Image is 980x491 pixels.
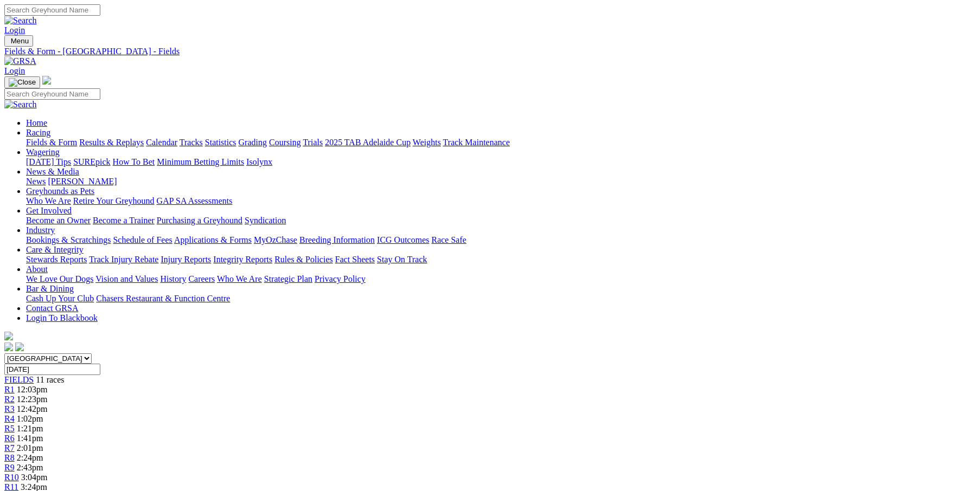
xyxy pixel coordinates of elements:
[48,177,117,186] a: [PERSON_NAME]
[26,274,976,284] div: About
[377,255,427,264] a: Stay On Track
[4,364,100,375] input: Select date
[26,274,93,283] a: We Love Our Dogs
[4,35,33,47] button: Toggle navigation
[4,473,19,482] a: R10
[89,255,158,264] a: Track Injury Rebate
[95,274,158,283] a: Vision and Values
[264,274,312,283] a: Strategic Plan
[413,138,441,147] a: Weights
[157,196,233,205] a: GAP SA Assessments
[335,255,375,264] a: Fact Sheets
[4,100,37,109] img: Search
[4,47,976,56] a: Fields & Form - [GEOGRAPHIC_DATA] - Fields
[315,274,366,283] a: Privacy Policy
[157,157,244,166] a: Minimum Betting Limits
[26,157,71,166] a: [DATE] Tips
[17,385,48,394] span: 12:03pm
[17,463,43,472] span: 2:43pm
[26,313,98,322] a: Login To Blackbook
[325,138,411,147] a: 2025 TAB Adelaide Cup
[96,294,230,303] a: Chasers Restaurant & Function Centre
[26,255,976,264] div: Care & Integrity
[4,434,15,443] a: R6
[26,186,94,196] a: Greyhounds as Pets
[4,424,15,433] a: R5
[17,443,43,453] span: 2:01pm
[274,255,333,264] a: Rules & Policies
[26,303,78,313] a: Contact GRSA
[26,147,60,157] a: Wagering
[4,395,15,404] a: R2
[26,206,72,215] a: Get Involved
[26,138,976,147] div: Racing
[161,255,211,264] a: Injury Reports
[180,138,203,147] a: Tracks
[4,16,37,25] img: Search
[205,138,236,147] a: Statistics
[4,385,15,394] a: R1
[113,235,172,244] a: Schedule of Fees
[269,138,301,147] a: Coursing
[17,424,43,433] span: 1:21pm
[113,157,155,166] a: How To Bet
[26,255,87,264] a: Stewards Reports
[26,216,976,225] div: Get Involved
[26,294,976,303] div: Bar & Dining
[26,264,48,274] a: About
[26,138,77,147] a: Fields & Form
[17,395,48,404] span: 12:23pm
[4,463,15,472] a: R9
[79,138,144,147] a: Results & Replays
[4,66,25,75] a: Login
[73,196,155,205] a: Retire Your Greyhound
[4,4,100,16] input: Search
[15,343,24,351] img: twitter.svg
[4,414,15,423] a: R4
[11,37,29,45] span: Menu
[93,216,155,225] a: Become a Trainer
[26,196,71,205] a: Who We Are
[4,76,40,88] button: Toggle navigation
[4,453,15,462] a: R8
[157,216,242,225] a: Purchasing a Greyhound
[239,138,267,147] a: Grading
[246,157,272,166] a: Isolynx
[26,177,46,186] a: News
[4,343,13,351] img: facebook.svg
[26,294,94,303] a: Cash Up Your Club
[21,473,48,482] span: 3:04pm
[431,235,466,244] a: Race Safe
[213,255,272,264] a: Integrity Reports
[4,332,13,340] img: logo-grsa-white.png
[4,404,15,414] a: R3
[4,375,34,384] span: FIELDS
[36,375,64,384] span: 11 races
[26,128,50,137] a: Racing
[26,196,976,206] div: Greyhounds as Pets
[299,235,375,244] a: Breeding Information
[4,443,15,453] a: R7
[4,56,36,66] img: GRSA
[26,284,74,293] a: Bar & Dining
[26,177,976,186] div: News & Media
[26,216,91,225] a: Become an Owner
[26,157,976,167] div: Wagering
[17,414,43,423] span: 1:02pm
[146,138,177,147] a: Calendar
[303,138,323,147] a: Trials
[26,167,79,176] a: News & Media
[4,25,25,35] a: Login
[443,138,510,147] a: Track Maintenance
[17,404,48,414] span: 12:42pm
[17,453,43,462] span: 2:24pm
